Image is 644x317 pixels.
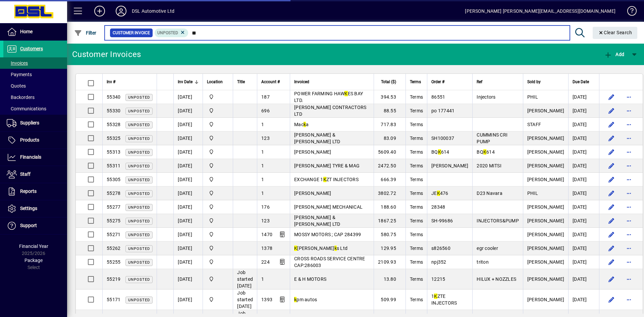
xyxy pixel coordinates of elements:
[568,289,599,310] td: [DATE]
[334,246,337,251] em: k
[294,246,297,251] em: K
[7,60,28,66] span: Invoices
[207,190,229,197] span: Central
[606,202,617,212] button: Edit
[207,275,229,283] span: Central
[624,215,634,226] button: More options
[294,91,363,103] span: POWER FARMING HAW ES BAY LTD.
[294,297,317,302] span: pm autos
[107,246,120,251] span: 55262
[477,78,519,86] div: Ref
[107,108,120,113] span: 55330
[294,177,359,182] span: EXCHANGE 1 ZT INJECTORS
[527,122,541,127] span: STAFF
[624,105,634,116] button: More options
[261,94,270,100] span: 187
[568,242,599,255] td: [DATE]
[410,218,423,223] span: Terms
[20,223,37,228] span: Support
[374,173,406,187] td: 666.39
[261,259,270,265] span: 224
[294,132,340,144] span: [PERSON_NAME] & [PERSON_NAME] LTD
[374,289,406,310] td: 509.99
[128,205,150,210] span: Unposted
[527,94,538,100] span: PHIL
[294,297,297,302] em: k
[72,27,98,39] button: Filter
[431,108,454,113] span: po 177441
[20,154,41,160] span: Financials
[431,94,445,100] span: 86551
[624,119,634,130] button: More options
[410,94,423,100] span: Terms
[294,78,309,86] span: Invoiced
[3,183,67,200] a: Reports
[107,136,120,141] span: 55325
[173,90,203,104] td: [DATE]
[7,83,26,89] span: Quotes
[294,149,331,155] span: [PERSON_NAME]
[74,30,97,36] span: Filter
[410,108,423,113] span: Terms
[410,297,423,302] span: Terms
[237,270,253,288] span: Job started [DATE]
[261,297,272,302] span: 1393
[261,218,270,223] span: 123
[527,163,564,168] span: [PERSON_NAME]
[477,191,502,196] span: D23 Navara
[128,150,150,155] span: Unposted
[378,78,402,86] div: Total ($)
[3,69,67,80] a: Payments
[374,228,406,242] td: 580.75
[107,259,120,265] span: 55255
[173,269,203,289] td: [DATE]
[173,228,203,242] td: [DATE]
[568,118,599,131] td: [DATE]
[602,48,626,60] button: Add
[431,149,449,155] span: BQ 614
[410,163,423,168] span: Terms
[207,78,223,86] span: Location
[173,173,203,187] td: [DATE]
[606,174,617,185] button: Edit
[19,244,48,249] span: Financial Year
[374,187,406,200] td: 3802.72
[3,115,67,131] a: Suppliers
[624,160,634,171] button: More options
[237,290,253,309] span: Job started [DATE]
[207,93,229,101] span: Central
[410,276,423,282] span: Terms
[107,177,120,182] span: 55305
[374,145,406,159] td: 5609.40
[606,294,617,305] button: Edit
[527,108,564,113] span: [PERSON_NAME]
[606,188,617,199] button: Edit
[606,105,617,116] button: Edit
[113,30,150,36] span: Customer Invoice
[20,120,39,125] span: Suppliers
[261,149,264,155] span: 1
[294,276,326,282] span: E & H MOTORS
[606,257,617,267] button: Edit
[207,203,229,211] span: Central
[294,204,363,210] span: [PERSON_NAME] MECHANICAL
[477,276,516,282] span: HILUX + NOZZLES
[477,94,495,100] span: Injectors
[237,78,253,86] div: Title
[3,23,67,40] a: Home
[374,214,406,228] td: 1867.25
[207,107,229,114] span: Central
[568,145,599,159] td: [DATE]
[431,78,468,86] div: Order #
[606,119,617,130] button: Edit
[128,277,150,282] span: Unposted
[128,109,150,113] span: Unposted
[624,174,634,185] button: More options
[3,200,67,217] a: Settings
[606,215,617,226] button: Edit
[207,176,229,183] span: Central
[438,149,441,155] em: K
[207,245,229,252] span: Central
[261,78,286,86] div: Account #
[568,159,599,173] td: [DATE]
